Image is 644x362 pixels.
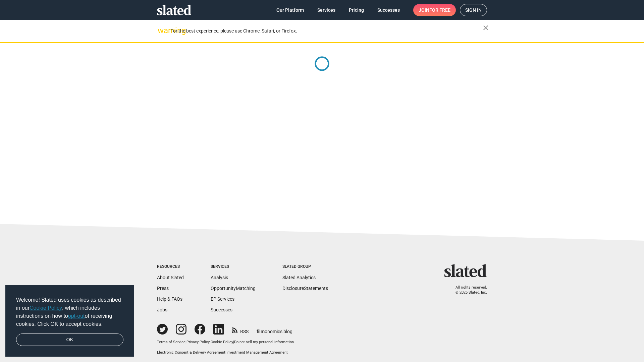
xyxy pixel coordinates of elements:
[257,323,292,335] a: filmonomics blog
[211,296,234,302] a: EP Services
[282,275,316,280] a: Slated Analytics
[312,4,341,16] a: Services
[233,340,234,344] span: |
[5,285,134,357] div: cookieconsent
[157,350,225,355] a: Electronic Consent & Delivery Agreement
[317,4,335,16] span: Services
[413,4,456,16] a: Joinfor free
[16,334,123,346] a: dismiss cookie message
[170,26,483,36] div: For the best experience, please use Chrome, Safari, or Firefox.
[158,26,166,35] mat-icon: warning
[282,286,328,291] a: DisclosureStatements
[271,4,309,16] a: Our Platform
[448,285,487,295] p: All rights reserved. © 2025 Slated, Inc.
[419,4,450,16] span: Join
[16,296,123,328] span: Welcome! Slated uses cookies as described in our , which includes instructions on how to of recei...
[225,350,226,355] span: |
[210,340,211,344] span: |
[186,340,210,344] a: Privacy Policy
[211,275,228,280] a: Analysis
[211,264,256,269] div: Services
[349,4,364,16] span: Pricing
[68,313,85,319] a: opt-out
[157,264,184,269] div: Resources
[157,275,184,280] a: About Slated
[482,24,490,32] mat-icon: close
[460,4,487,16] a: Sign in
[30,305,62,311] a: Cookie Policy
[377,4,400,16] span: Successes
[157,340,185,344] a: Terms of Service
[211,307,232,312] a: Successes
[211,340,233,344] a: Cookie Policy
[211,286,256,291] a: OpportunityMatching
[232,324,249,335] a: RSS
[372,4,405,16] a: Successes
[429,4,450,16] span: for free
[282,264,328,269] div: Slated Group
[157,307,167,312] a: Jobs
[343,4,369,16] a: Pricing
[185,340,186,344] span: |
[157,296,182,302] a: Help & FAQs
[465,4,482,16] span: Sign in
[226,350,288,355] a: Investment Management Agreement
[276,4,304,16] span: Our Platform
[234,340,294,345] button: Do not sell my personal information
[157,286,169,291] a: Press
[257,329,265,334] span: film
